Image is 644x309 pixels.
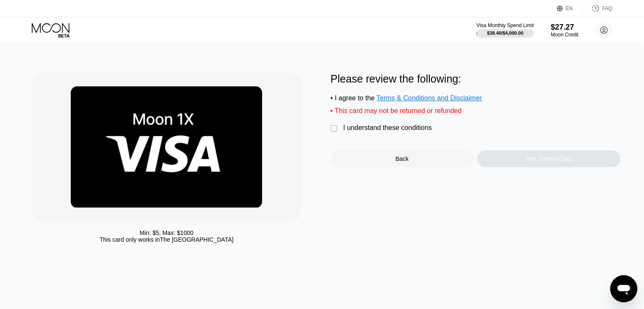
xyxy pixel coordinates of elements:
div: FAQ [602,6,612,11]
div: $39.40 / $4,000.00 [487,30,523,36]
div: I understand these conditions [343,124,432,132]
iframe: Button to launch messaging window [610,275,637,302]
div: EN [557,4,583,13]
div: This card only works in The [GEOGRAPHIC_DATA] [100,236,233,243]
div: • This card may not be returned or refunded [331,107,620,115]
div: Please review the following: [331,73,620,85]
div: Visa Monthly Spend Limit [476,22,533,28]
div: $27.27 [551,23,578,32]
div: FAQ [583,4,612,13]
div: EN [566,6,573,11]
div: Min: $ 5 , Max: $ 1000 [140,229,193,236]
span: Terms & Conditions and Disclaimer [376,94,482,102]
div: Back [395,155,409,162]
div: Back [331,150,474,167]
div: $27.27Moon Credit [551,23,578,38]
div: • I agree to the [331,94,620,102]
div:  [331,124,339,133]
div: Visa Monthly Spend Limit$39.40/$4,000.00 [476,22,533,38]
div: Moon Credit [551,32,578,38]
